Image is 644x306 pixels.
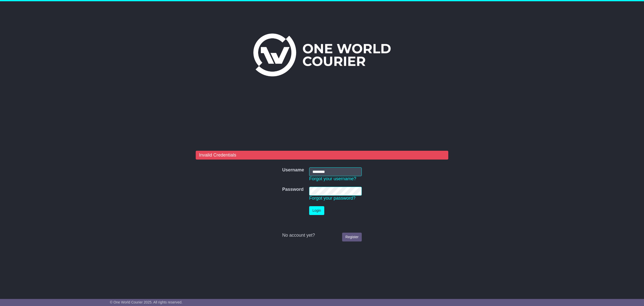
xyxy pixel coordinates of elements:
[282,233,362,238] div: No account yet?
[282,167,304,173] label: Username
[309,206,324,215] button: Login
[110,300,183,304] span: © One World Courier 2025. All rights reserved.
[309,176,356,181] a: Forgot your username?
[253,34,391,76] img: One World
[309,196,355,201] a: Forgot your password?
[342,233,362,241] a: Register
[196,151,448,160] div: Invalid Credentials
[282,187,304,192] label: Password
